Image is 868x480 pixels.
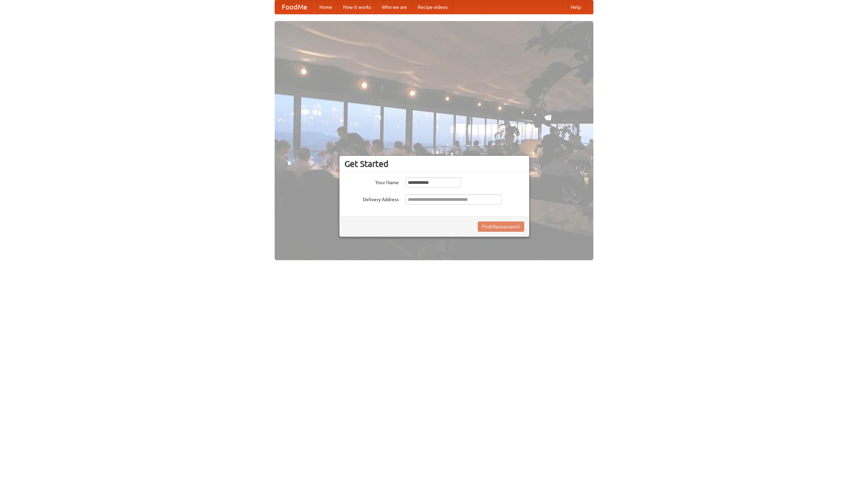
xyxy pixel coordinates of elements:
a: How it works [338,0,376,14]
button: Find Restaurants! [478,222,524,232]
label: Delivery Address [344,194,399,203]
a: Who we are [376,0,412,14]
label: Your Name [344,177,399,186]
a: Recipe videos [412,0,453,14]
a: Help [565,0,586,14]
h3: Get Started [344,159,524,169]
a: FoodMe [275,0,314,14]
a: Home [314,0,338,14]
